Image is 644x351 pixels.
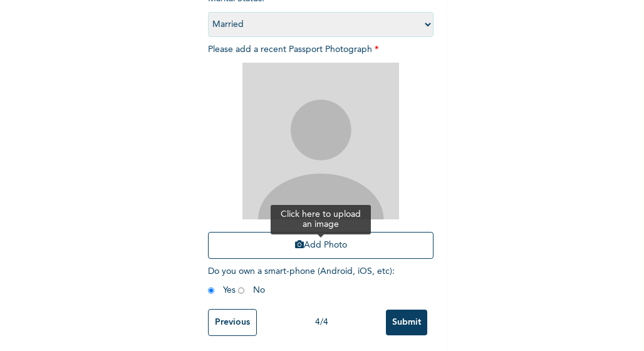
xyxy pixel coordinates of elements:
[208,232,434,259] button: Add Photo
[208,309,257,336] input: Previous
[242,63,399,219] img: Crop
[208,45,434,265] span: Please add a recent Passport Photograph
[208,267,395,295] span: Do you own a smart-phone (Android, iOS, etc) : Yes No
[257,316,386,329] div: 4 / 4
[386,310,427,335] input: Submit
